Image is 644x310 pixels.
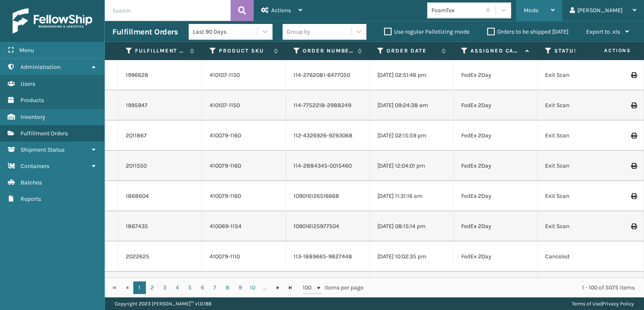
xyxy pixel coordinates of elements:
[126,131,147,140] a: 2011867
[21,130,68,137] span: Fulfillment Orders
[454,121,538,151] td: FedEx 2Day
[538,60,621,90] td: Exit Scan
[538,151,621,181] td: Exit Scan
[126,71,148,79] a: 1996628
[126,252,149,261] a: 2022625
[146,281,158,294] a: 2
[631,223,636,229] i: Print Label
[286,121,370,151] td: 112-4326926-9293068
[193,27,258,36] div: Last 90 Days
[370,211,454,242] td: [DATE] 08:15:14 pm
[234,281,247,294] a: 9
[275,284,281,291] span: Go to the next page
[524,7,538,14] span: Mode
[286,181,370,211] td: 109016126516668
[271,7,291,14] span: Actions
[554,47,605,55] label: Status
[370,151,454,181] td: [DATE] 12:04:01 pm
[115,297,211,310] p: Copyright 2023 [PERSON_NAME]™ v 1.0.188
[286,60,370,90] td: 114-2762081-6477050
[631,163,636,169] i: Print Label
[286,242,370,272] td: 113-1889665-9827448
[454,242,538,272] td: FedEx 2Day
[631,133,636,139] i: Print Label
[538,242,621,272] td: Canceled
[370,121,454,151] td: [DATE] 02:15:59 pm
[454,90,538,121] td: FedEx 2Day
[126,101,148,110] a: 1995947
[286,90,370,121] td: 114-7752218-2988249
[126,222,148,231] a: 1867435
[487,28,569,35] label: Orders to be shipped [DATE]
[572,301,601,307] a: Terms of Use
[247,281,259,294] a: 10
[384,28,470,35] label: Use regular Palletizing mode
[286,211,370,242] td: 109016125977504
[287,27,310,36] div: Group by
[538,90,621,121] td: Exit Scan
[126,162,147,170] a: 2011550
[454,151,538,181] td: FedEx 2Day
[286,272,370,302] td: 109016337326844
[209,281,221,294] a: 7
[259,281,272,294] a: ...
[272,281,284,294] a: Go to the next page
[370,60,454,90] td: [DATE] 02:51:46 pm
[21,163,49,170] span: Containers
[210,71,240,79] a: 410107-1150
[370,90,454,121] td: [DATE] 09:24:38 am
[454,60,538,90] td: FedEx 2Day
[19,47,34,54] span: Menu
[303,284,315,292] span: 100
[184,281,196,294] a: 5
[631,72,636,78] i: Print Label
[210,253,240,260] a: 410079-1110
[538,272,621,302] td: Exit Scan
[21,97,44,104] span: Products
[387,47,437,55] label: Order Date
[210,192,241,200] a: 410079-1160
[21,146,65,153] span: Shipment Status
[572,297,634,310] div: |
[21,80,35,87] span: Users
[135,47,186,55] label: Fulfillment Order Id
[287,284,294,291] span: Go to the last page
[112,27,178,37] h3: Fulfillment Orders
[210,162,241,169] a: 410079-1160
[470,47,521,55] label: Assigned Carrier Service
[538,181,621,211] td: Exit Scan
[219,47,270,55] label: Product SKU
[21,113,45,121] span: Inventory
[454,211,538,242] td: FedEx 2Day
[171,281,184,294] a: 4
[631,102,636,108] i: Print Label
[21,179,42,186] span: Batches
[286,151,370,181] td: 114-2884345-0015460
[602,301,634,307] a: Privacy Policy
[454,181,538,211] td: FedEx 2Day
[431,6,481,15] div: FoamTex
[370,242,454,272] td: [DATE] 10:02:35 pm
[454,272,538,302] td: FedEx 2Day
[303,281,364,294] span: items per page
[13,8,92,34] img: logo
[158,281,171,294] a: 3
[303,47,353,55] label: Order Number
[538,121,621,151] td: Exit Scan
[578,44,636,58] span: Actions
[210,102,240,109] a: 410107-1150
[210,223,241,230] a: 410069-1154
[284,281,297,294] a: Go to the last page
[370,181,454,211] td: [DATE] 11:31:16 am
[375,284,635,292] div: 1 - 100 of 5075 items
[21,195,41,202] span: Reports
[133,281,146,294] a: 1
[370,272,454,302] td: [DATE] 01:45:17 am
[210,132,241,139] a: 410079-1160
[126,192,149,200] a: 1868604
[21,63,60,71] span: Administration
[586,28,620,35] span: Export to .xls
[196,281,209,294] a: 6
[221,281,234,294] a: 8
[538,211,621,242] td: Exit Scan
